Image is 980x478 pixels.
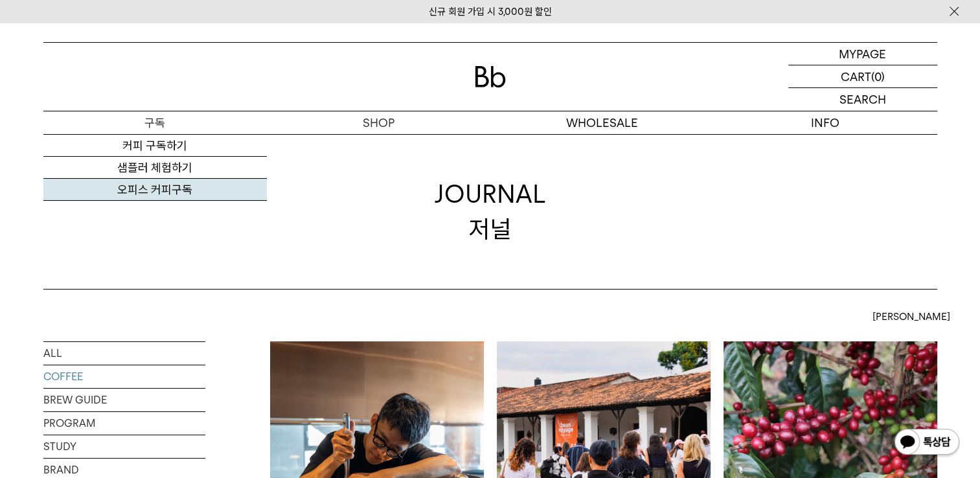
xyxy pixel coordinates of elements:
[490,111,714,134] p: WHOLESALE
[714,111,937,134] p: INFO
[475,66,506,87] img: 로고
[43,342,205,365] a: ALL
[429,6,552,17] a: 신규 회원 가입 시 3,000원 할인
[267,111,490,134] a: SHOP
[43,365,205,388] a: COFFEE
[43,135,267,157] a: 커피 구독하기
[872,309,950,324] span: [PERSON_NAME]
[839,43,886,65] p: MYPAGE
[788,43,937,65] a: MYPAGE
[893,427,961,459] img: 카카오톡 채널 1:1 채팅 버튼
[871,65,885,87] p: (0)
[435,177,546,245] div: JOURNAL 저널
[43,412,205,435] a: PROGRAM
[43,435,205,458] a: STUDY
[788,65,937,88] a: CART (0)
[43,179,267,201] a: 오피스 커피구독
[43,389,205,411] a: BREW GUIDE
[841,65,871,87] p: CART
[839,88,886,111] p: SEARCH
[43,157,267,179] a: 샘플러 체험하기
[43,111,267,134] a: 구독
